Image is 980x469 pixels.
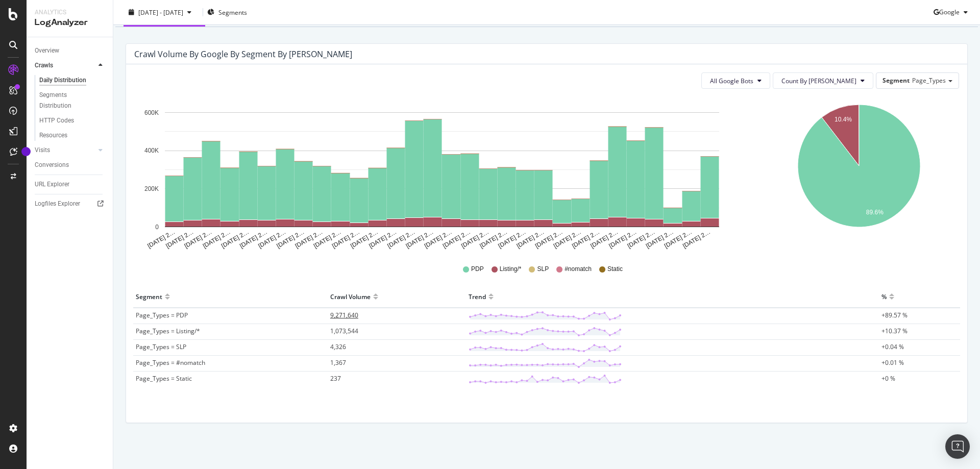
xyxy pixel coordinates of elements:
[144,147,159,155] text: 400K
[35,60,95,71] a: Crawls
[35,160,69,170] div: Conversions
[136,288,162,305] div: Segment
[330,358,346,367] span: 1,367
[773,72,873,89] button: Count By [PERSON_NAME]
[934,4,972,20] button: Google
[35,145,50,156] div: Visits
[469,288,486,305] div: Trend
[500,265,522,274] span: Listing/*
[912,76,946,85] span: Page_Types
[330,311,358,319] span: 9,271,640
[144,185,159,192] text: 200K
[35,8,105,17] div: Analytics
[39,115,106,126] a: HTTP Codes
[866,209,884,216] text: 89.6%
[136,358,205,367] span: Page_Types = #nomatch
[35,145,95,156] a: Visits
[35,199,80,209] div: Logfiles Explorer
[155,224,159,231] text: 0
[881,327,908,335] span: +10.37 %
[330,327,358,335] span: 1,073,544
[537,265,549,274] span: SLP
[35,60,53,71] div: Crawls
[330,288,371,305] div: Crawl Volume
[35,179,69,190] div: URL Explorer
[565,265,592,274] span: #nomatch
[144,109,159,116] text: 600K
[35,160,106,170] a: Conversions
[121,7,199,17] button: [DATE] - [DATE]
[781,77,856,85] span: Count By Day
[881,358,904,367] span: +0.01 %
[21,147,31,156] div: Tooltip anchor
[207,4,247,20] button: Segments
[39,130,106,141] a: Resources
[35,199,106,209] a: Logfiles Explorer
[607,265,623,274] span: Static
[330,342,346,351] span: 4,326
[835,116,852,124] text: 10.4%
[39,115,74,126] div: HTTP Codes
[881,374,895,383] span: +0 %
[330,374,341,383] span: 237
[35,17,105,29] div: LogAnalyzer
[39,75,106,86] a: Daily Distribution
[39,130,67,141] div: Resources
[136,342,186,351] span: Page_Types = SLP
[761,97,957,250] svg: A chart.
[136,311,188,319] span: Page_Types = PDP
[35,45,59,56] div: Overview
[471,265,484,274] span: PDP
[35,179,106,190] a: URL Explorer
[134,49,352,59] div: Crawl Volume by google by Segment by [PERSON_NAME]
[136,374,192,383] span: Page_Types = Static
[881,342,904,351] span: +0.04 %
[138,8,183,16] span: [DATE] - [DATE]
[939,8,960,16] span: Google
[39,75,86,86] div: Daily Distribution
[701,72,770,89] button: All Google Bots
[710,77,753,85] span: All Google Bots
[136,327,200,335] span: Page_Types = Listing/*
[39,90,96,111] div: Segments Distribution
[39,90,106,111] a: Segments Distribution
[134,97,750,250] svg: A chart.
[945,434,970,459] div: Open Intercom Messenger
[35,45,106,56] a: Overview
[881,288,887,305] div: %
[881,311,908,319] span: +89.57 %
[883,76,910,85] span: Segment
[218,8,247,16] span: Segments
